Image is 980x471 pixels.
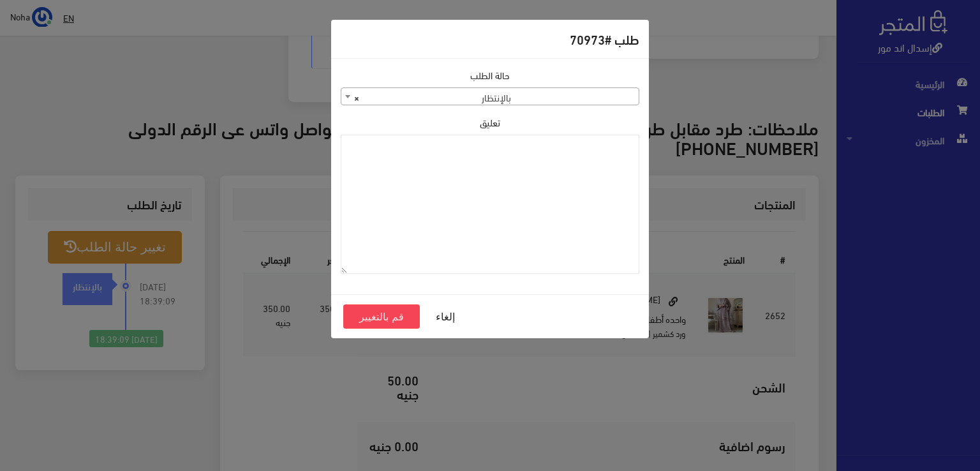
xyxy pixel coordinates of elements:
[470,68,510,82] label: حالة الطلب
[570,29,639,49] h5: طلب #70973
[480,116,500,130] label: تعليق
[15,384,64,432] iframe: Drift Widget Chat Controller
[343,304,420,329] button: قم بالتغيير
[341,88,639,106] span: بالإنتظار
[420,304,471,329] button: إلغاء
[341,87,639,105] span: بالإنتظار
[354,88,359,106] span: ×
